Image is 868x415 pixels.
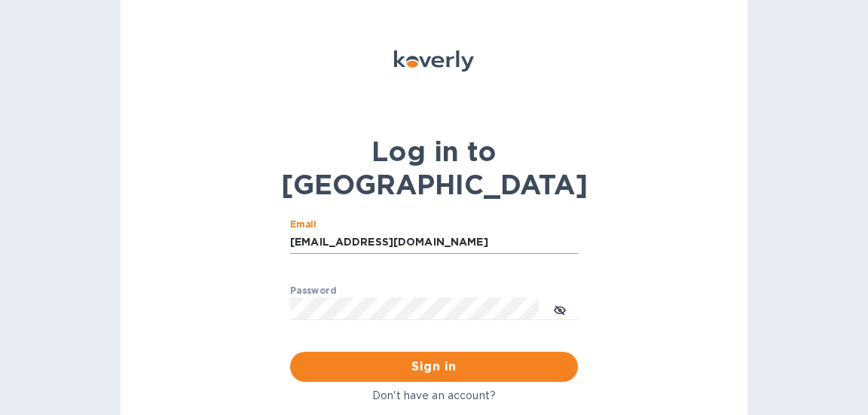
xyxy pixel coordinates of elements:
[284,388,584,404] p: Don't have an account?
[281,135,588,201] b: Log in to [GEOGRAPHIC_DATA]
[290,286,336,295] label: Password
[290,352,578,382] button: Sign in
[545,294,575,324] button: toggle password visibility
[290,221,316,230] label: Email
[302,358,566,376] span: Sign in
[394,50,474,72] img: Koverly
